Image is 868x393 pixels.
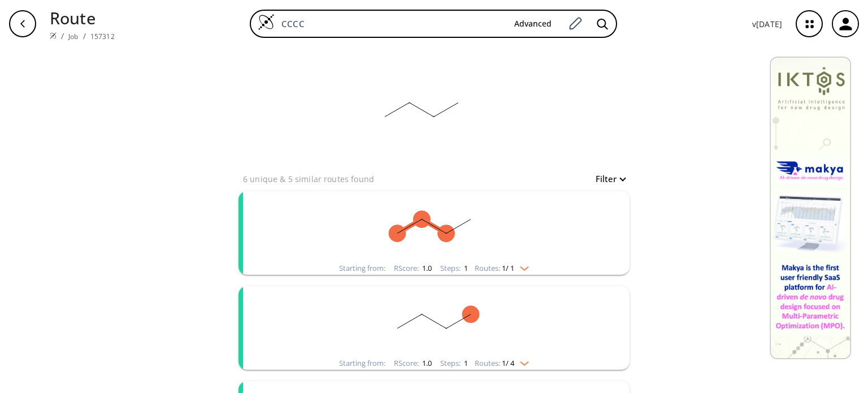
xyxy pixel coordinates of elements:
[420,263,432,273] span: 1.0
[61,30,64,42] li: /
[514,262,529,271] img: Down
[462,263,468,273] span: 1
[258,14,275,31] img: Logo Spaya
[514,357,529,366] img: Down
[462,358,468,368] span: 1
[287,286,581,357] svg: CCCC
[394,265,432,272] div: RScore :
[440,360,468,367] div: Steps :
[243,173,374,185] p: 6 unique & 5 similar routes found
[50,32,57,39] img: Spaya logo
[505,14,561,34] button: Advanced
[68,32,78,41] a: Job
[752,18,782,30] p: v [DATE]
[90,32,115,41] a: 157312
[770,57,851,359] img: Banner
[275,18,505,29] input: Enter SMILES
[50,6,115,30] p: Route
[309,47,535,172] svg: CCCC
[394,360,432,367] div: RScore :
[339,360,385,367] div: Starting from:
[475,265,529,272] div: Routes:
[475,360,529,367] div: Routes:
[502,360,514,367] span: 1 / 4
[589,175,625,183] button: Filter
[83,30,86,42] li: /
[440,265,468,272] div: Steps :
[339,265,385,272] div: Starting from:
[420,358,432,368] span: 1.0
[502,265,514,272] span: 1 / 1
[287,191,581,262] svg: CCCC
